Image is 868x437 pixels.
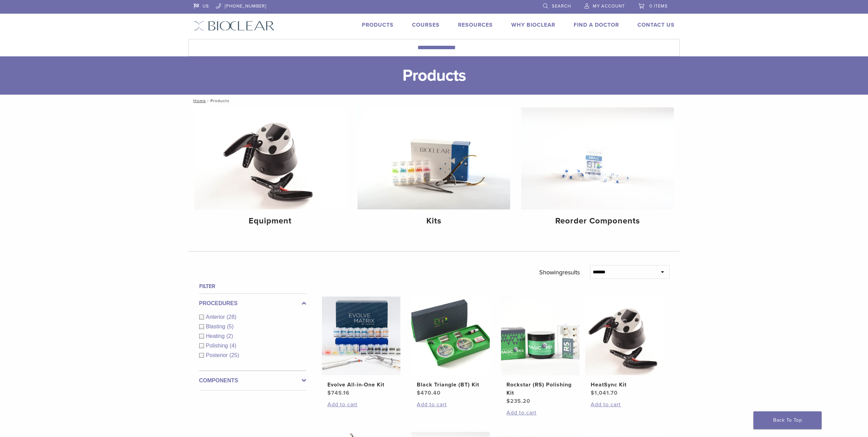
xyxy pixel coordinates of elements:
img: Rockstar (RS) Polishing Kit [501,297,579,375]
h2: Evolve All-in-One Kit [327,381,395,389]
span: (2) [226,333,233,339]
a: Home [191,98,206,103]
span: Blasting [206,324,227,329]
h4: Kits [363,215,505,227]
bdi: 1,041.70 [591,390,618,396]
a: Contact Us [637,22,675,28]
a: Add to cart: “Rockstar (RS) Polishing Kit” [506,409,574,417]
span: Posterior [206,352,230,358]
span: Heating [206,333,226,339]
a: Add to cart: “HeatSync Kit” [591,400,658,409]
label: Procedures [199,299,306,308]
a: Kits [357,107,510,232]
a: Add to cart: “Black Triangle (BT) Kit” [417,400,484,409]
a: Back To Top [753,411,822,429]
span: $ [417,390,421,396]
span: Search [552,3,571,9]
span: (28) [227,314,236,320]
span: (5) [227,324,234,329]
img: Black Triangle (BT) Kit [411,297,490,375]
span: 0 items [649,3,668,9]
label: Components [199,377,306,385]
img: Evolve All-in-One Kit [322,297,400,375]
span: $ [506,398,510,405]
a: Evolve All-in-One KitEvolve All-in-One Kit $745.16 [322,297,401,397]
span: Polishing [206,343,230,349]
a: Find A Doctor [574,22,619,28]
h2: HeatSync Kit [591,381,658,389]
bdi: 470.40 [417,390,441,396]
a: Resources [458,22,493,28]
span: $ [591,390,594,396]
a: Products [362,22,394,28]
a: Why Bioclear [511,22,555,28]
img: Kits [357,107,510,209]
a: Reorder Components [521,107,674,232]
a: Courses [412,22,440,28]
img: Bioclear [194,21,275,31]
span: Anterior [206,314,227,320]
nav: Products [189,95,680,107]
a: HeatSync KitHeatSync Kit $1,041.70 [585,297,664,397]
span: My Account [593,3,625,9]
a: Black Triangle (BT) KitBlack Triangle (BT) Kit $470.40 [411,297,490,397]
bdi: 745.16 [327,390,350,396]
img: Equipment [194,107,347,209]
span: (4) [230,343,236,349]
span: (25) [230,352,239,358]
h4: Filter [199,282,306,290]
h2: Rockstar (RS) Polishing Kit [506,381,574,397]
img: HeatSync Kit [585,297,664,375]
span: $ [327,390,331,396]
h2: Black Triangle (BT) Kit [417,381,484,389]
h4: Equipment [200,215,341,227]
a: Add to cart: “Evolve All-in-One Kit” [327,400,395,409]
h4: Reorder Components [527,215,668,227]
a: Rockstar (RS) Polishing KitRockstar (RS) Polishing Kit $235.20 [501,297,580,405]
p: Showing results [539,265,580,279]
a: Equipment [194,107,347,232]
img: Reorder Components [521,107,674,209]
bdi: 235.20 [506,398,530,405]
span: / [206,99,210,103]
